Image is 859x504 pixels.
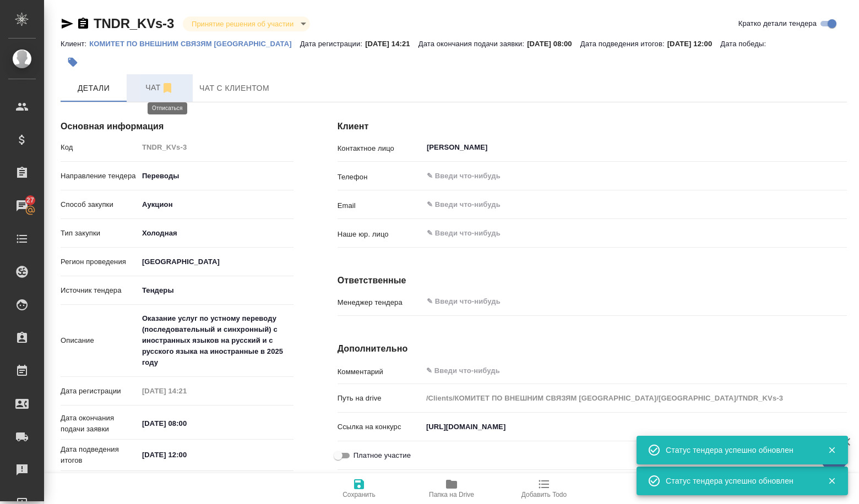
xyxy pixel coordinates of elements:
div: Статус тендера успешно обновлен [666,475,811,486]
p: Комментарий [338,366,422,377]
span: Папка на Drive [429,491,474,498]
input: Пустое поле [138,383,235,399]
p: Контактное лицо [338,143,422,154]
div: [GEOGRAPHIC_DATA] [138,281,293,300]
h4: Дополнительно [338,342,847,355]
button: Open [841,232,843,234]
span: Кратко детали тендера [738,18,817,29]
button: Open [841,300,843,303]
button: Сохранить [313,473,405,504]
p: Менеджер тендера [338,297,422,308]
button: Добавить Todo [498,473,590,504]
textarea: Оказание услуг по устному переводу (последовательный и синхронный) с иностранных языков на русски... [138,309,293,372]
p: Дата подведения итогов: [580,40,667,48]
p: Дата регистрации: [300,40,365,48]
p: Тип закупки [61,228,138,239]
div: [GEOGRAPHIC_DATA] [138,253,293,271]
button: Скопировать ссылку [77,17,90,30]
p: КОМИТЕТ ПО ВНЕШНИМ СВЯЗЯМ [GEOGRAPHIC_DATA] [89,40,300,48]
div: Переводы [138,167,293,185]
span: Чат с клиентом [199,81,269,95]
span: Добавить Todo [521,491,567,498]
p: Дата окончания подачи заявки: [418,40,527,48]
p: Путь на drive [338,393,422,404]
p: [DATE] 14:21 [365,40,418,48]
span: Детали [67,81,120,95]
p: Описание [61,335,138,346]
span: Платное участие [354,450,411,461]
input: ✎ Введи что-нибудь [422,419,847,435]
span: 27 [20,195,41,206]
input: ✎ Введи что-нибудь [138,447,235,463]
span: Сохранить [342,491,376,498]
div: Принятие решения об участии [183,17,310,31]
p: Дата победы: [720,40,769,48]
input: ✎ Введи что-нибудь [426,295,807,308]
a: 27 [3,192,41,220]
h4: Клиент [338,120,847,133]
p: Дата подведения итогов [61,444,138,466]
p: Регион проведения [61,256,138,267]
p: Email [338,200,422,211]
button: Закрыть [820,476,843,486]
p: [DATE] 08:00 [527,40,580,48]
p: Ссылка на конкурс [338,421,422,432]
input: Пустое поле [138,139,293,155]
p: Клиент: [61,40,89,48]
p: Телефон [338,172,422,183]
p: [DATE] 12:00 [667,40,721,48]
p: Направление тендера [61,171,138,182]
button: Open [841,204,843,206]
button: Добавить тэг [61,50,85,74]
a: TNDR_KVs-3 [94,16,174,31]
p: Код [61,142,138,153]
input: ✎ Введи что-нибудь [426,198,807,211]
p: Дата окончания подачи заявки [61,413,138,435]
div: Холодная [138,224,293,243]
a: КОМИТЕТ ПО ВНЕШНИМ СВЯЗЯМ [GEOGRAPHIC_DATA] [89,39,300,48]
p: Способ закупки [61,199,138,210]
input: ✎ Введи что-нибудь [426,227,807,240]
button: Скопировать ссылку для ЯМессенджера [61,17,74,30]
button: Open [841,175,843,177]
button: Папка на Drive [405,473,498,504]
div: Статус тендера успешно обновлен [666,445,811,456]
p: Источник тендера [61,285,138,296]
h4: Ответственные [338,274,847,287]
span: Чат [133,81,186,95]
p: Наше юр. лицо [338,229,422,240]
p: Дата регистрации [61,386,138,397]
input: ✎ Введи что-нибудь [138,415,235,431]
button: Закрыть [820,445,843,455]
h4: Основная информация [61,120,293,133]
input: Пустое поле [422,390,847,406]
input: ✎ Введи что-нибудь [426,169,807,183]
button: Open [841,146,843,149]
button: Принятие решения об участии [188,19,297,29]
div: Аукцион [138,195,293,214]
